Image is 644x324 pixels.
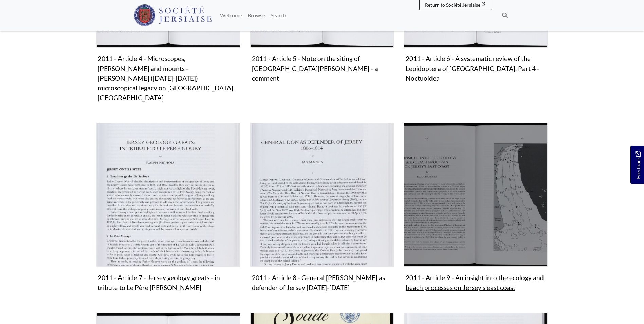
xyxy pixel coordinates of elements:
img: 2011 - Article 7 - Jersey geology greats - in tribute to Le Père Noury [96,123,240,267]
a: Welcome [217,8,245,22]
a: 2011 - Article 7 - Jersey geology greats - in tribute to Le Père Noury 2011 - Article 7 - Jersey ... [96,123,240,294]
a: 2011 - Article 8 - General Don as defender of Jersey 1806-1814 2011 - Article 8 - General [PERSON... [250,123,394,294]
div: Subcollection [245,123,399,305]
a: 2011 - Article 9 - An insight into the ecology and beach processes on Jersey's east coast 2011 - ... [404,123,548,294]
a: Would you like to provide feedback? [630,146,644,184]
div: Subcollection [399,123,553,305]
a: Search [268,8,289,22]
img: Société Jersiaise [134,4,212,26]
img: 2011 - Article 9 - An insight into the ecology and beach processes on Jersey's east coast [404,123,548,267]
a: Browse [245,8,268,22]
span: Feedback [634,151,642,179]
span: Return to Société Jersiaise [425,2,480,8]
div: Subcollection [91,123,245,305]
img: 2011 - Article 8 - General Don as defender of Jersey 1806-1814 [250,123,394,267]
a: Société Jersiaise logo [134,3,212,28]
